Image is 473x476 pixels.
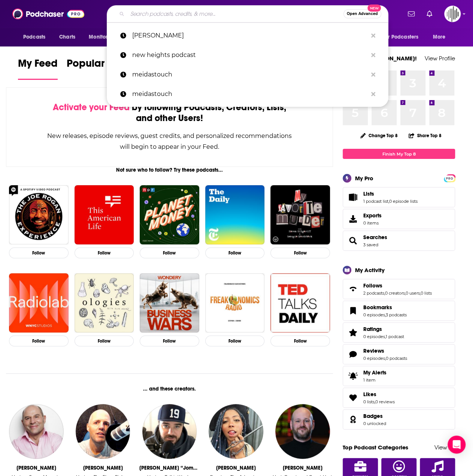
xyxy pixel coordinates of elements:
[444,6,461,22] button: Show profile menu
[363,356,385,361] a: 0 episodes
[16,465,56,471] div: Vincent Moscato
[270,247,330,258] button: Follow
[9,185,69,245] img: The Joe Rogan Experience
[434,444,455,451] a: View All
[9,404,64,459] img: Vincent Moscato
[76,404,130,459] img: Justin Waite
[9,247,69,258] button: Follow
[363,347,384,354] span: Reviews
[343,209,455,229] a: Exports
[355,266,385,274] div: My Activity
[345,349,360,359] a: Reviews
[345,192,360,202] a: Lists
[205,273,265,333] img: Freakonomics Radio
[343,231,455,251] span: Searches
[132,84,367,104] p: meidastouch
[363,399,375,404] a: 0 lists
[343,444,408,451] a: Top Podcast Categories
[363,391,395,398] a: Likes
[444,6,461,22] img: User Profile
[363,334,385,339] a: 0 episodes
[343,301,455,321] span: Bookmarks
[283,465,322,471] div: Wes Reynolds
[424,7,435,20] a: Show notifications dropdown
[425,55,455,62] a: View Profile
[75,247,134,258] button: Follow
[347,12,378,16] span: Open Advanced
[444,6,461,22] span: Logged in as gpg2
[127,8,343,20] input: Search podcasts, credits, & more...
[107,65,388,84] a: meidastouch
[405,7,418,20] a: Show notifications dropdown
[408,128,442,143] button: Share Top 8
[363,326,382,332] span: Ratings
[142,404,197,459] img: Jimmy “Jomboy” O'Brien
[205,185,265,245] a: The Daily
[107,84,388,104] a: meidastouch
[363,421,386,426] a: 0 unlocked
[363,369,386,376] span: My Alerts
[363,290,384,296] a: 2 podcasts
[107,5,388,22] div: Search podcasts, credits, & more...
[375,399,375,404] span: ,
[209,404,263,459] a: Aabria Iyengar
[205,247,265,258] button: Follow
[75,273,134,333] img: Ologies with Alie Ward
[385,312,386,317] span: ,
[270,273,330,333] img: TED Talks Daily
[343,187,455,207] span: Lists
[23,32,45,42] span: Podcasts
[363,190,418,197] a: Lists
[343,388,455,408] span: Likes
[386,334,404,339] a: 1 podcast
[375,399,395,404] a: 0 reviews
[140,185,199,245] a: Planet Money
[420,290,421,296] span: ,
[405,290,406,296] span: ,
[140,335,199,346] button: Follow
[363,304,407,311] a: Bookmarks
[345,414,360,425] a: Badges
[386,356,407,361] a: 0 podcasts
[428,30,455,44] button: open menu
[270,335,330,346] button: Follow
[18,57,58,80] a: My Feed
[44,130,295,152] div: New releases, episode reviews, guest credits, and personalized recommendations will begin to appe...
[363,190,374,197] span: Lists
[345,392,360,403] a: Likes
[343,9,381,18] button: Open AdvancedNew
[445,175,454,181] a: PRO
[345,327,360,338] a: Ratings
[363,220,382,226] span: 0 items
[345,371,360,381] span: My Alerts
[363,282,432,289] a: Follows
[75,185,134,245] img: This American Life
[275,404,330,459] img: Wes Reynolds
[363,234,387,241] a: Searches
[386,312,407,317] a: 3 podcasts
[139,465,200,471] div: Jimmy “Jomboy” O'Brien
[385,290,405,296] a: 0 creators
[363,312,385,317] a: 0 episodes
[385,356,386,361] span: ,
[363,242,378,247] a: 3 saved
[107,26,388,45] a: [PERSON_NAME]
[382,32,418,42] span: For Podcasters
[363,326,404,332] a: Ratings
[9,273,69,333] img: Radiolab
[363,391,376,398] span: Likes
[363,413,386,419] a: Badges
[12,7,84,21] img: Podchaser - Follow, Share and Rate Podcasts
[75,335,134,346] button: Follow
[84,30,125,44] button: open menu
[345,284,360,294] a: Follows
[345,235,360,246] a: Searches
[67,57,130,80] a: Popular Feed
